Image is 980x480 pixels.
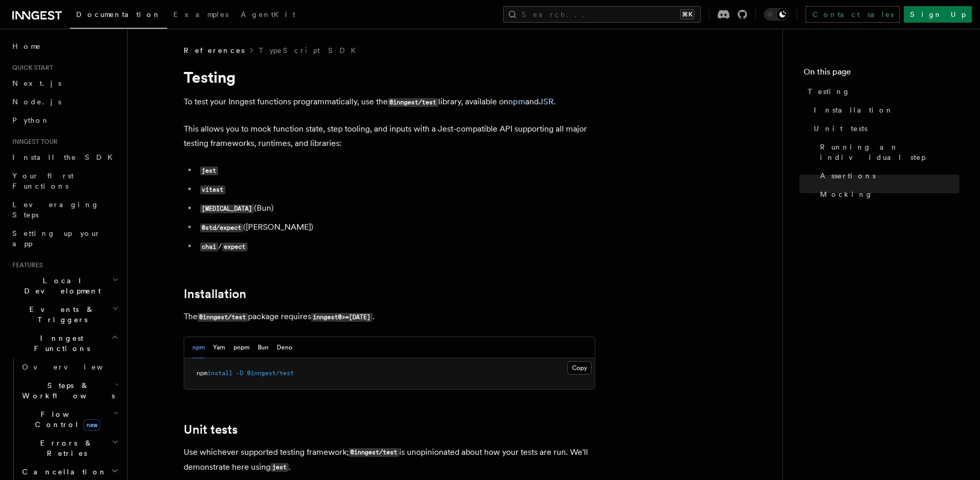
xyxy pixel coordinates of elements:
p: To test your Inngest functions programmatically, use the library, available on and . [184,95,595,109]
span: Flow Control [18,409,113,430]
a: Mocking [816,185,959,204]
span: Python [12,116,50,124]
span: install [207,370,233,377]
code: jest [271,463,289,472]
p: The package requires . [184,309,595,324]
a: Unit tests [184,422,238,437]
button: Local Development [8,271,121,300]
span: Install the SDK [12,153,119,161]
button: Events & Triggers [8,300,121,329]
a: Testing [804,82,959,101]
span: -D [236,370,243,377]
button: Inngest Functions [8,329,121,358]
p: This allows you to mock function state, step tooling, and inputs with a Jest-compatible API suppo... [184,122,595,151]
button: Bun [258,337,269,358]
a: npm [508,97,525,106]
span: Steps & Workflows [18,380,115,401]
code: @inngest/test [349,448,399,457]
span: Documentation [76,10,161,19]
a: Sign Up [904,6,972,23]
a: Installation [184,287,246,301]
span: Testing [808,86,850,97]
span: Assertions [820,171,876,181]
span: References [184,45,244,56]
a: JSR [539,97,554,106]
span: Local Development [8,275,112,296]
button: Deno [277,337,292,358]
a: Unit tests [810,119,959,138]
span: Inngest tour [8,138,58,146]
button: Flow Controlnew [18,405,121,434]
span: Unit tests [814,123,867,134]
span: Setting up your app [12,229,101,248]
span: new [83,419,100,431]
span: Examples [173,10,228,19]
button: Steps & Workflows [18,376,121,405]
li: ([PERSON_NAME]) [197,220,595,235]
code: [MEDICAL_DATA] [200,205,254,213]
span: Events & Triggers [8,304,112,325]
a: Running an individual step [816,138,959,167]
span: Quick start [8,64,53,72]
a: TypeScript SDK [259,45,362,56]
a: Python [8,111,121,130]
button: Toggle dark mode [764,8,789,21]
span: Features [8,261,43,269]
a: Home [8,37,121,56]
span: Overview [22,363,128,371]
button: npm [192,337,205,358]
span: AgentKit [241,10,295,19]
button: Copy [567,361,592,375]
code: vitest [200,186,225,194]
span: Inngest Functions [8,333,111,354]
a: Next.js [8,74,121,93]
span: Running an individual step [820,142,959,162]
a: Node.js [8,93,121,111]
a: Setting up your app [8,224,121,253]
code: chai [200,243,218,251]
span: npm [197,370,207,377]
span: Leveraging Steps [12,200,99,219]
a: AgentKit [235,3,301,28]
code: @inngest/test [388,98,438,107]
a: Overview [18,358,121,376]
a: Documentation [70,3,167,29]
button: Yarn [213,337,225,358]
a: Installation [810,101,959,119]
code: inngest@>=[DATE] [311,313,372,322]
kbd: ⌘K [680,9,694,20]
li: (Bun) [197,201,595,216]
button: Search...⌘K [503,6,701,23]
li: / [197,239,595,254]
span: Errors & Retries [18,438,112,458]
a: Leveraging Steps [8,195,121,224]
h1: Testing [184,68,595,86]
span: @inngest/test [247,370,294,377]
span: Node.js [12,98,61,106]
h4: On this page [804,66,959,82]
code: expect [222,243,247,251]
span: Next.js [12,79,61,87]
p: Use whichever supported testing framework; is unopinionated about how your tests are run. We'll d... [184,445,595,475]
a: Assertions [816,167,959,185]
button: pnpm [234,337,250,358]
code: @inngest/test [198,313,248,322]
a: Install the SDK [8,148,121,167]
span: Your first Functions [12,172,74,190]
code: @std/expect [200,224,243,232]
span: Cancellation [18,467,107,477]
a: Contact sales [806,6,900,23]
button: Errors & Retries [18,434,121,463]
a: Your first Functions [8,167,121,195]
code: jest [200,167,218,175]
span: Installation [814,105,894,115]
span: Home [12,41,41,51]
a: Examples [167,3,235,28]
span: Mocking [820,189,873,199]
